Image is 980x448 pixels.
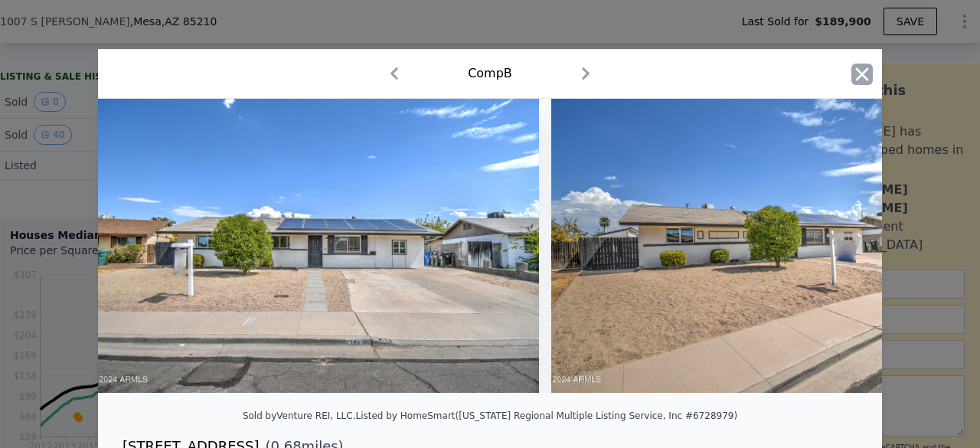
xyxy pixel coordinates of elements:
div: Listed by HomeSmart ([US_STATE] Regional Multiple Listing Service, Inc #6728979) [355,410,737,421]
div: Sold by Venture REI, LLC . [243,410,356,421]
div: Comp B [468,64,512,83]
img: Property Img [98,99,539,393]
